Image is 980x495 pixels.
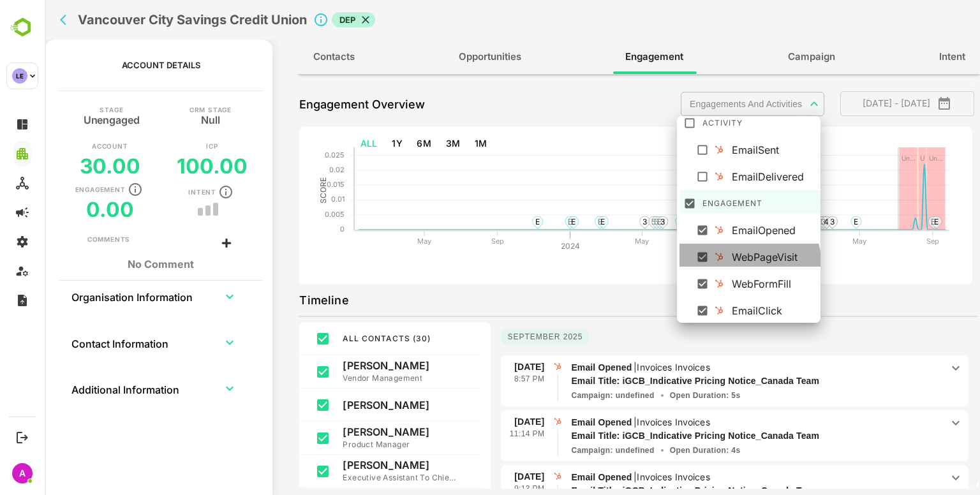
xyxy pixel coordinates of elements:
[669,251,679,262] img: hubspot.png
[658,191,775,212] div: Engagement
[12,68,27,84] div: LE
[687,142,772,158] div: EmailSent
[669,278,679,288] img: hubspot.png
[687,303,772,318] div: EmailClick
[687,223,772,238] div: EmailOpened
[687,249,772,265] div: WebPageVisit
[6,15,39,40] img: BambooboxLogoMark.f1c84d78b4c51b1a7b5f700c9845e183.svg
[669,144,679,154] img: hubspot.png
[669,305,679,315] img: hubspot.png
[669,171,679,181] img: hubspot.png
[12,463,33,484] div: A
[669,225,679,235] img: hubspot.png
[13,429,31,446] button: Logout
[658,111,775,131] div: Activity
[687,169,772,184] div: EmailDelivered
[687,276,772,292] div: WebFormFill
